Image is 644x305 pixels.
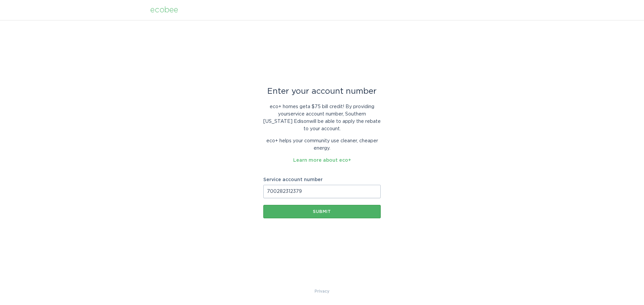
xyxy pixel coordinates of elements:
label: Service account number [263,177,381,182]
p: eco+ helps your community use cleaner, cheaper energy. [263,137,381,152]
div: Submit [267,210,377,214]
div: ecobee [150,6,178,14]
p: eco+ homes get a $75 bill credit ! By providing your service account number , Southern [US_STATE]... [263,103,381,133]
div: Enter your account number [263,88,381,95]
a: Privacy Policy & Terms of Use [315,288,329,295]
a: Learn more about eco+ [293,158,351,163]
button: Submit [263,205,381,218]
